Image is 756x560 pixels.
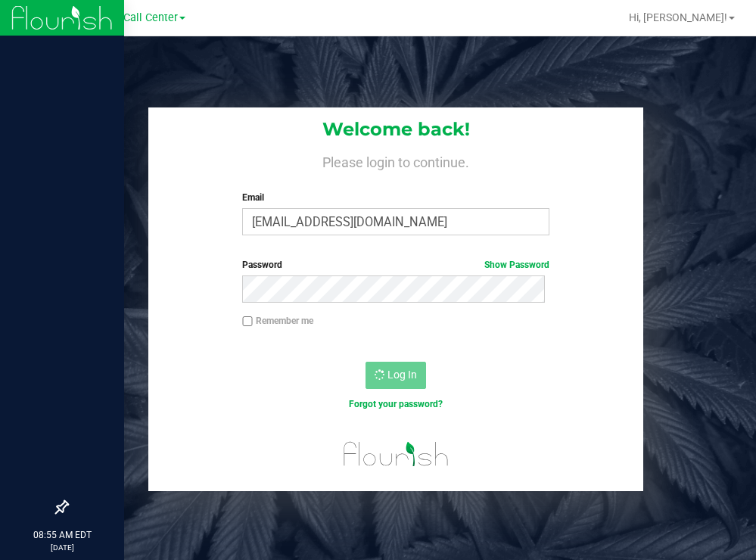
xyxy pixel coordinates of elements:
span: Hi, [PERSON_NAME]! [629,11,727,23]
span: Password [242,260,282,270]
span: Call Center [123,11,178,24]
label: Email [242,191,549,204]
span: Log In [387,369,417,381]
img: flourish_logo.svg [334,427,458,481]
h1: Welcome back! [148,120,643,139]
a: Forgot your password? [349,399,443,409]
p: [DATE] [7,542,117,553]
label: Remember me [242,314,313,328]
button: Log In [366,362,426,389]
input: Remember me [242,316,253,327]
h4: Please login to continue. [148,151,643,170]
a: Show Password [484,260,549,270]
p: 08:55 AM EDT [7,528,117,542]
